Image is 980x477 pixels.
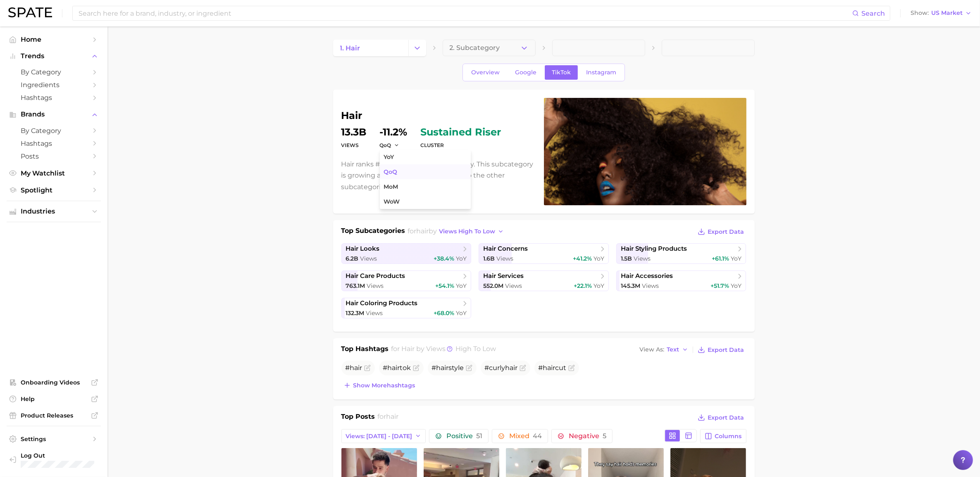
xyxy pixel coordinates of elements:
span: hair [386,413,398,420]
span: Hashtags [21,94,87,102]
span: Onboarding Videos [21,379,87,386]
span: Google [515,69,536,76]
a: Spotlight [7,184,101,197]
span: YoY [594,255,604,262]
a: Google [508,65,544,80]
button: views high to low [437,226,506,237]
button: Flag as miscategorized or irrelevant [520,365,526,371]
span: +41.2% [573,255,592,262]
span: Views [505,282,522,290]
span: #curly [485,364,518,372]
span: Home [21,36,87,43]
h1: Top Posts [341,412,375,424]
span: 6.2b [346,255,359,262]
a: My Watchlist [7,167,101,180]
span: 2. Subcategory [450,44,500,52]
button: Export Data [696,344,746,356]
span: +61.1% [712,255,729,262]
span: +22.1% [574,282,592,290]
button: Flag as miscategorized or irrelevant [364,365,371,371]
span: Trends [21,52,87,60]
span: Search [861,9,885,17]
span: for by [408,227,506,235]
span: Spotlight [21,186,87,194]
a: Overview [464,65,507,80]
h2: for by Views [391,344,496,356]
a: hair care products763.1m Views+54.1% YoY [341,271,472,291]
span: US Market [931,11,963,15]
span: hair [401,345,415,353]
ul: QoQ [380,150,471,209]
span: +68.0% [434,309,454,317]
span: sustained riser [421,127,501,137]
span: YoY [731,282,742,290]
dd: 13.3b [341,127,367,137]
span: hair services [483,272,524,280]
a: hair accessories145.3m Views+51.7% YoY [616,271,746,291]
span: hair [505,364,518,372]
span: by Category [21,68,87,76]
span: 44 [533,432,542,440]
span: 552.0m [483,282,503,290]
span: Export Data [708,414,744,421]
a: hair looks6.2b Views+38.4% YoY [341,243,472,264]
span: Ingredients [21,81,87,89]
span: 145.3m [621,282,640,290]
h2: for [377,412,398,424]
span: views high to low [439,228,495,235]
span: Export Data [708,346,744,354]
span: 1.5b [621,255,632,262]
input: Search here for a brand, industry, or ingredient [78,6,852,20]
button: ShowUS Market [908,8,974,19]
a: by Category [7,66,101,78]
span: Settings [21,435,87,443]
button: Flag as miscategorized or irrelevant [466,365,472,371]
span: hair care products [346,272,405,280]
span: hair [388,364,400,372]
span: QoQ [384,168,398,176]
span: Export Data [708,228,744,235]
button: Views: [DATE] - [DATE] [341,429,426,443]
span: WoW [384,198,400,205]
a: Instagram [579,65,623,80]
a: hair coloring products132.3m Views+68.0% YoY [341,298,472,318]
a: Log out. Currently logged in with e-mail jefeinstein@elfbeauty.com. [7,449,101,471]
dt: cluster [421,140,501,150]
a: TikTok [545,65,578,80]
dd: -11.2% [380,127,408,137]
span: hair [416,227,429,235]
span: Views [366,309,383,317]
a: Product Releases [7,409,101,422]
span: YoY [384,154,394,161]
span: 51 [476,432,482,440]
h1: Top Subcategories [341,226,405,238]
button: Brands [7,108,101,121]
span: YoY [594,282,604,290]
span: +54.1% [435,282,454,290]
span: QoQ [380,142,391,149]
button: Export Data [696,226,746,237]
span: YoY [731,255,742,262]
a: hair styling products1.5b Views+61.1% YoY [616,243,746,264]
span: # cut [539,364,567,372]
p: Hair ranks #1 within the beauty category. This subcategory is growing at a higher rate compared t... [341,159,534,192]
span: Show [911,11,929,15]
button: Export Data [696,412,746,423]
span: # [346,364,362,372]
a: Help [7,393,101,405]
span: Mixed [509,433,542,439]
button: Flag as miscategorized or irrelevant [568,365,575,371]
span: YoY [456,309,467,317]
span: +38.4% [434,255,454,262]
a: 1. hair [333,40,408,56]
a: Home [7,33,101,46]
span: # style [432,364,464,372]
span: 5 [603,432,606,440]
a: by Category [7,124,101,137]
button: View AsText [638,344,691,355]
span: Views [496,255,513,262]
span: 1. hair [340,44,360,52]
span: hair coloring products [346,299,418,307]
span: high to low [455,345,496,353]
span: Views [360,255,377,262]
